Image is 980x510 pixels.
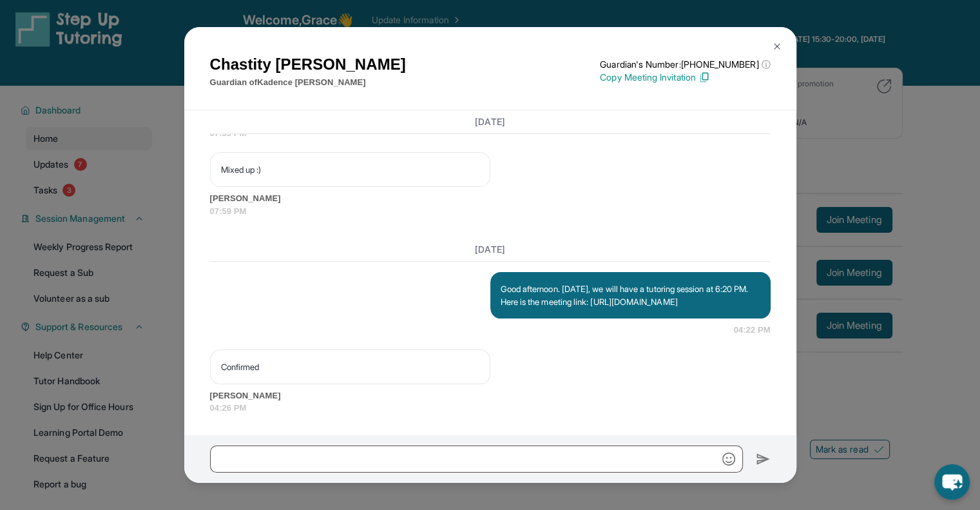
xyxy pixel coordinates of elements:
[210,402,771,415] span: 04:26 PM
[221,360,479,373] p: Confirmed
[761,58,770,71] span: ⓘ
[600,58,770,71] p: Guardian's Number: [PHONE_NUMBER]
[722,453,735,466] img: Emoji
[698,72,710,83] img: Copy Icon
[934,464,970,500] button: chat-button
[501,282,760,308] p: Good afternoon. [DATE], we will have a tutoring session at 6:20 PM. Here is the meeting link: [UR...
[734,324,771,337] span: 04:22 PM
[210,115,771,128] h3: [DATE]
[210,205,771,218] span: 07:59 PM
[221,163,479,176] p: Mixed up :)
[600,71,770,84] p: Copy Meeting Invitation
[210,76,406,89] p: Guardian of Kadence [PERSON_NAME]
[210,53,406,76] h1: Chastity [PERSON_NAME]
[210,389,771,402] span: [PERSON_NAME]
[756,451,771,467] img: Send icon
[772,41,782,52] img: Close Icon
[210,243,771,256] h3: [DATE]
[210,192,771,205] span: [PERSON_NAME]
